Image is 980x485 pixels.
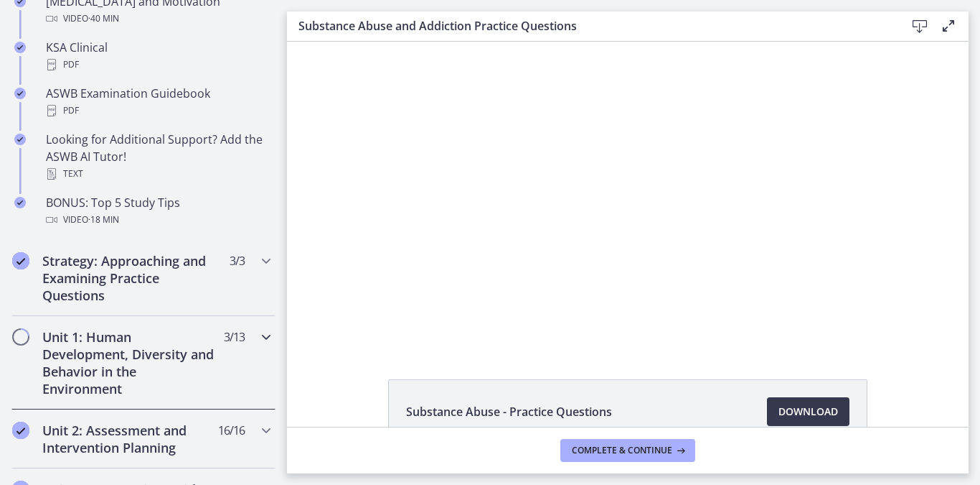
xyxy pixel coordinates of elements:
[42,252,217,304] h2: Strategy: Approaching and Examining Practice Questions
[46,194,270,228] div: BONUS: Top 5 Study Tips
[42,328,217,397] h2: Unit 1: Human Development, Diversity and Behavior in the Environment
[12,422,29,439] i: Completed
[88,211,119,228] span: · 18 min
[298,17,882,34] h3: Substance Abuse and Addiction Practice Questions
[46,39,270,73] div: KSA Clinical
[46,10,270,27] div: Video
[46,131,270,183] div: Looking for Additional Support? Add the ASWB AI Tutor!
[224,328,245,346] span: 3 / 13
[14,197,26,208] i: Completed
[46,85,270,119] div: ASWB Examination Guidebook
[406,403,612,420] span: Substance Abuse - Practice Questions
[46,165,270,183] div: Text
[560,439,695,462] button: Complete & continue
[230,252,245,269] span: 3 / 3
[14,42,26,53] i: Completed
[778,403,838,420] span: Download
[46,56,270,73] div: PDF
[42,422,217,456] h2: Unit 2: Assessment and Intervention Planning
[46,102,270,119] div: PDF
[46,211,270,228] div: Video
[218,422,245,439] span: 16 / 16
[287,42,969,346] iframe: Video Lesson
[572,445,672,456] span: Complete & continue
[14,88,26,99] i: Completed
[767,397,849,426] a: Download
[12,252,29,269] i: Completed
[88,10,119,27] span: · 40 min
[14,134,26,145] i: Completed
